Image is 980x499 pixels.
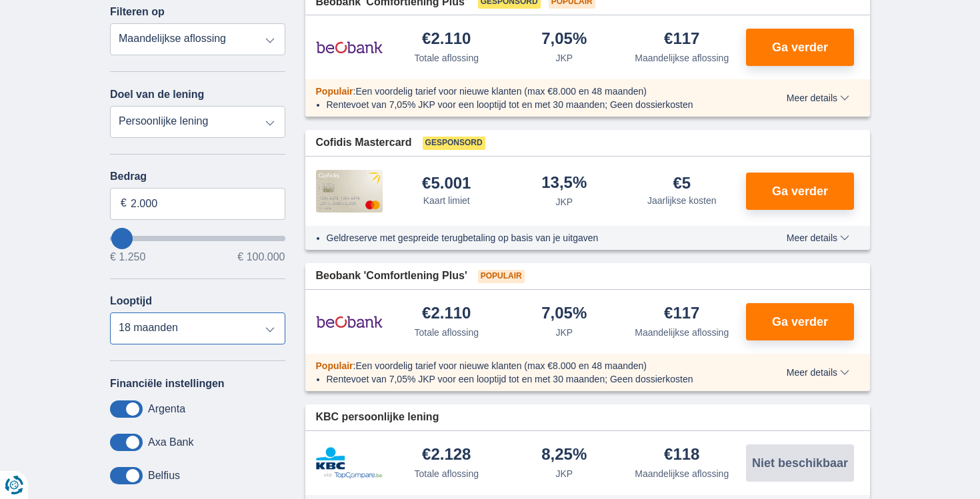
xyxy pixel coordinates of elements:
[316,135,412,151] span: Cofidis Mastercard
[787,368,849,377] span: Meer details
[327,231,738,245] li: Geldreserve met gespreide terugbetaling op basis van je uitgaven
[541,446,587,464] div: 8,25%
[316,31,383,64] img: product.pl.alt Beobank
[423,194,470,207] div: Kaart limiet
[555,467,573,480] div: JKP
[772,316,828,328] span: Ga verder
[423,137,485,150] span: Gesponsord
[316,360,353,371] span: Populair
[541,31,587,49] div: 7,05%
[772,41,828,53] span: Ga verder
[237,252,285,262] span: € 100.000
[422,31,471,49] div: €2.110
[110,252,145,262] span: € 1.250
[422,305,471,323] div: €2.110
[746,303,854,340] button: Ga verder
[541,305,587,323] div: 7,05%
[316,447,383,479] img: product.pl.alt KBC
[110,295,152,307] label: Looptijd
[148,436,193,448] label: Axa Bank
[110,171,285,183] label: Bedrag
[327,98,738,111] li: Rentevoet van 7,05% JKP voor een looptijd tot en met 30 maanden; Geen dossierkosten
[555,195,573,209] div: JKP
[752,457,848,469] span: Niet beschikbaar
[414,51,479,65] div: Totale aflossing
[355,360,647,371] span: Een voordelig tarief voor nieuwe klanten (max €8.000 en 48 maanden)
[664,446,699,464] div: €118
[555,326,573,339] div: JKP
[316,410,439,425] span: KBC persoonlijke lening
[555,51,573,65] div: JKP
[316,305,383,338] img: product.pl.alt Beobank
[673,175,691,191] div: €5
[746,173,854,210] button: Ga verder
[148,403,185,415] label: Argenta
[664,305,699,323] div: €117
[316,268,467,284] span: Beobank 'Comfortlening Plus'
[635,51,729,65] div: Maandelijkse aflossing
[664,31,699,49] div: €117
[635,326,729,339] div: Maandelijkse aflossing
[635,467,729,480] div: Maandelijkse aflossing
[327,372,738,386] li: Rentevoet van 7,05% JKP voor een looptijd tot en met 30 maanden; Geen dossierkosten
[316,86,353,97] span: Populair
[110,89,204,101] label: Doel van de lening
[777,367,859,378] button: Meer details
[110,378,225,390] label: Financiële instellingen
[148,470,180,482] label: Belfius
[422,175,471,191] div: €5.001
[305,85,749,98] div: :
[746,444,854,482] button: Niet beschikbaar
[305,359,749,372] div: :
[121,196,127,211] span: €
[355,86,647,97] span: Een voordelig tarief voor nieuwe klanten (max €8.000 en 48 maanden)
[422,446,471,464] div: €2.128
[541,175,587,193] div: 13,5%
[787,233,849,243] span: Meer details
[647,194,717,207] div: Jaarlijkse kosten
[746,29,854,66] button: Ga verder
[787,93,849,103] span: Meer details
[772,185,828,197] span: Ga verder
[777,233,859,243] button: Meer details
[316,170,383,213] img: product.pl.alt Cofidis CC
[414,467,479,480] div: Totale aflossing
[414,326,479,339] div: Totale aflossing
[110,236,285,241] input: wantToBorrow
[478,270,525,283] span: Populair
[777,93,859,103] button: Meer details
[110,6,165,18] label: Filteren op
